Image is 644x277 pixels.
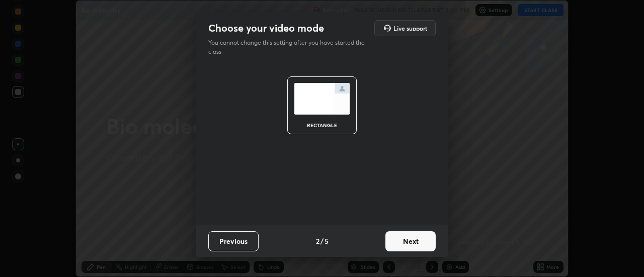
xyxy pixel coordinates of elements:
img: normalScreenIcon.ae25ed63.svg [294,83,350,115]
h4: 5 [325,236,329,246]
div: rectangle [302,123,342,128]
button: Previous [208,231,259,251]
button: Next [385,231,436,251]
h4: / [320,236,324,246]
h5: Live support [393,25,427,31]
h4: 2 [316,236,319,246]
h2: Choose your video mode [208,22,324,35]
p: You cannot change this setting after you have started the class [208,38,371,56]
